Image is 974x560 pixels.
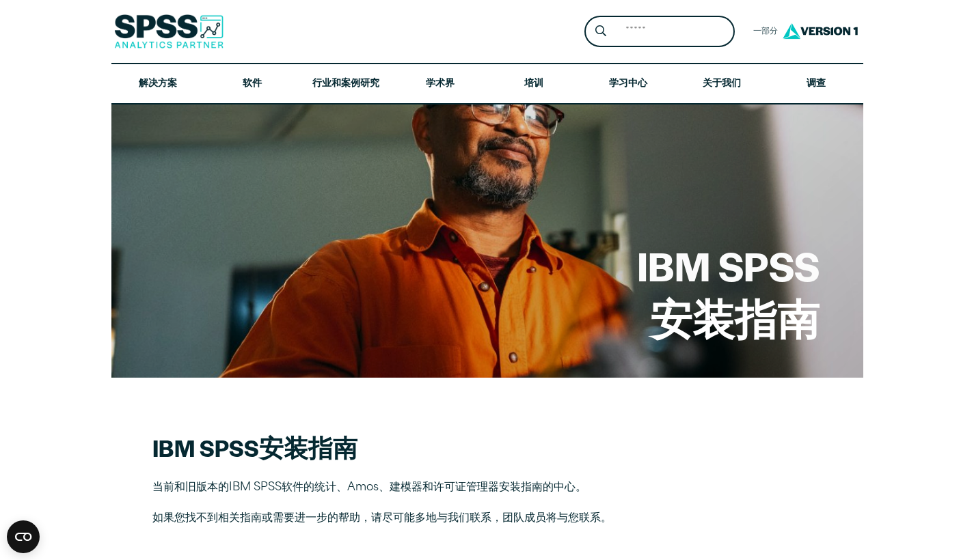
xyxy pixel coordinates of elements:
a: 学习中心 [581,64,675,104]
h1: IBM SPSS 安装指南 [637,239,820,345]
a: 学术界 [393,64,487,104]
p: 如果您找不到相关指南或需要进一步的帮助，请尽可能多地与我们联系，团队成员将与您联系。 [152,509,631,529]
img: SPSS分析合作伙伴 [114,14,224,48]
svg: 搜索放大镜图标 [595,25,606,37]
h2: IBM SPSS安装指南 [152,432,631,463]
a: 关于我们 [675,64,770,104]
a: 培训 [487,64,582,104]
a: 调查 [769,64,863,104]
span: 一部分 [746,22,779,42]
button: 打开CMP小部件 [7,520,40,553]
a: 解决方案 [111,64,206,104]
a: 软件 [205,64,299,104]
button: 搜索放大镜图标 [588,19,613,44]
nav: 网站主菜单的桌面版本 [111,64,863,104]
a: 行业和案例研究 [299,64,394,104]
form: 网站标题搜索表单 [584,16,735,48]
img: 版本1标志 [779,18,861,44]
p: 当前和旧版本的IBM SPSS软件的统计、Amos、建模器和许可证管理器安装指南的中心。 [152,478,631,498]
